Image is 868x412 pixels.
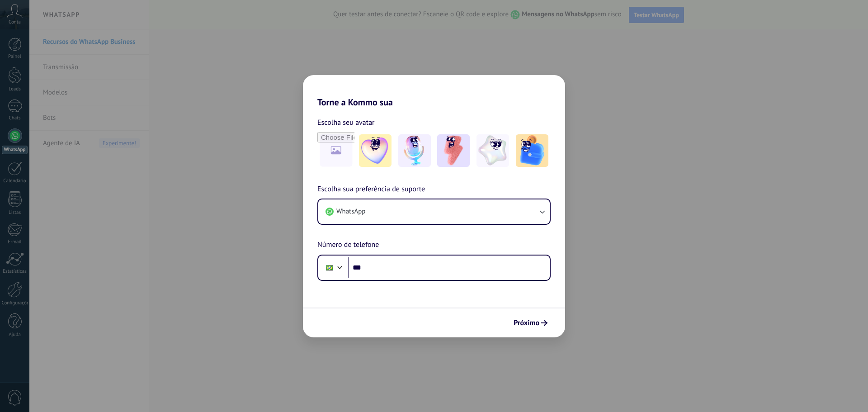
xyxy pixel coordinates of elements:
img: -5.jpeg [516,134,548,167]
img: -1.jpeg [359,134,392,167]
span: Número de telefone [317,239,379,251]
span: Escolha seu avatar [317,117,375,128]
span: Próximo [514,320,539,326]
h2: Torne a Kommo sua [303,75,565,108]
img: -3.jpeg [437,134,470,167]
img: -4.jpeg [476,134,509,167]
div: Brazil: + 55 [321,258,338,277]
span: WhatsApp [336,207,365,216]
img: -2.jpeg [398,134,431,167]
button: WhatsApp [318,199,550,224]
button: Próximo [509,315,552,331]
span: Escolha sua preferência de suporte [317,184,425,195]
